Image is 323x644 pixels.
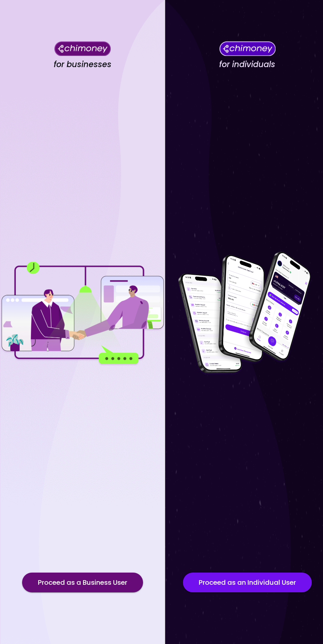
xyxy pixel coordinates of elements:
[219,60,275,69] h4: for individuals
[54,41,111,56] img: Chimoney for businesses
[22,573,143,592] button: Proceed as a Business User
[54,60,111,69] h4: for businesses
[219,41,276,56] img: Chimoney for individuals
[183,573,312,592] button: Proceed as an Individual User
